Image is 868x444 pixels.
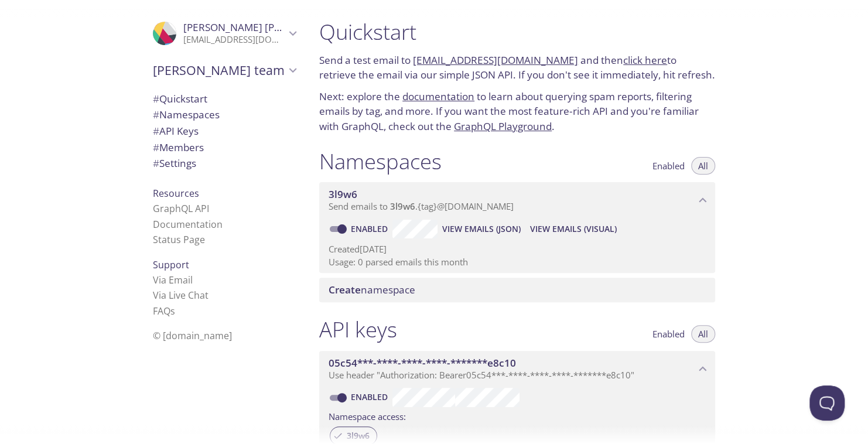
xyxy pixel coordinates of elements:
[153,124,159,138] span: #
[143,107,305,123] div: Namespaces
[143,55,305,86] div: Giang's team
[691,157,715,175] button: All
[143,91,305,107] div: Quickstart
[153,92,207,105] span: Quickstart
[645,157,692,175] button: Enabled
[153,141,159,154] span: #
[153,141,204,154] span: Members
[143,14,305,53] div: Giang Nguyen Truong
[153,258,189,271] span: Support
[329,187,357,201] span: 3l9w6
[153,156,196,170] span: Settings
[153,289,209,302] a: Via Live Chat
[454,119,552,133] a: GraphQL Playground
[319,148,442,175] h1: Namespaces
[319,53,715,83] p: Send a test email to and then to retrieve the email via our simple JSON API. If you don't see it ...
[329,256,706,268] p: Usage: 0 parsed emails this month
[623,53,667,67] a: click here
[319,182,715,218] div: 3l9w6 namespace
[530,222,617,236] span: View Emails (Visual)
[438,220,525,238] button: View Emails (JSON)
[319,19,715,45] h1: Quickstart
[153,108,220,121] span: Namespaces
[691,325,715,343] button: All
[153,124,199,138] span: API Keys
[153,202,209,215] a: GraphQL API
[183,34,285,46] p: [EMAIL_ADDRESS][DOMAIN_NAME]
[153,156,159,170] span: #
[153,233,205,246] a: Status Page
[143,155,305,172] div: Team Settings
[153,305,175,317] a: FAQ
[153,62,285,78] span: [PERSON_NAME] team
[329,200,514,212] span: Send emails to . {tag} @[DOMAIN_NAME]
[349,391,392,402] a: Enabled
[349,223,392,234] a: Enabled
[143,123,305,139] div: API Keys
[153,218,223,231] a: Documentation
[319,89,715,134] p: Next: explore the to learn about querying spam reports, filtering emails by tag, and more. If you...
[170,305,175,317] span: s
[153,329,232,342] span: © [DOMAIN_NAME]
[153,92,159,105] span: #
[153,274,193,286] a: Via Email
[319,278,715,302] div: Create namespace
[525,220,621,238] button: View Emails (Visual)
[143,139,305,156] div: Members
[413,53,578,67] a: [EMAIL_ADDRESS][DOMAIN_NAME]
[402,90,474,103] a: documentation
[153,187,199,200] span: Resources
[153,108,159,121] span: #
[390,200,415,212] span: 3l9w6
[645,325,692,343] button: Enabled
[329,283,415,296] span: namespace
[183,21,344,34] span: [PERSON_NAME] [PERSON_NAME]
[319,316,397,343] h1: API keys
[329,283,361,296] span: Create
[809,385,845,421] iframe: Help Scout Beacon - Open
[329,407,406,424] label: Namespace access:
[442,222,521,236] span: View Emails (JSON)
[329,243,706,255] p: Created [DATE]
